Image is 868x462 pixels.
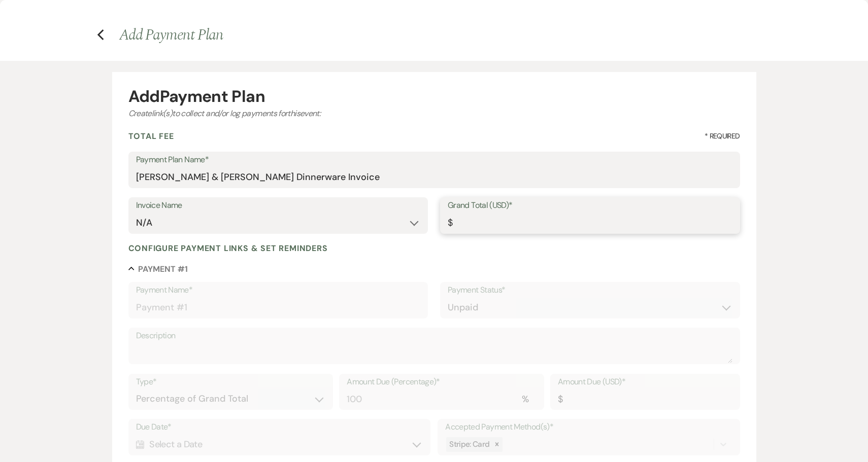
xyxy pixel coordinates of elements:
h5: Payment # 1 [138,264,188,275]
label: Grand Total (USD)* [448,198,732,213]
label: Payment Plan Name* [136,153,732,167]
label: Invoice Name [136,198,421,213]
button: Payment #1 [128,264,188,274]
div: $ [558,393,562,406]
div: % [522,393,528,406]
span: * Required [705,131,740,141]
label: Due Date* [136,420,423,435]
div: Add Payment Plan [128,88,740,104]
label: Description [136,329,732,343]
label: Amount Due (Percentage)* [347,375,537,389]
div: Select a Date [136,435,423,454]
label: Amount Due (USD)* [558,375,732,389]
h4: Total Fee [128,131,174,141]
label: Payment Name* [136,283,421,298]
label: Payment Status* [448,283,732,298]
label: Accepted Payment Method(s)* [445,420,732,435]
span: Add Payment Plan [119,23,223,47]
div: $ [448,216,452,230]
h4: Configure payment links & set reminders [128,243,328,254]
label: Type* [136,375,326,389]
div: Create link(s) to collect and/or log payments for this event: [128,108,740,120]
